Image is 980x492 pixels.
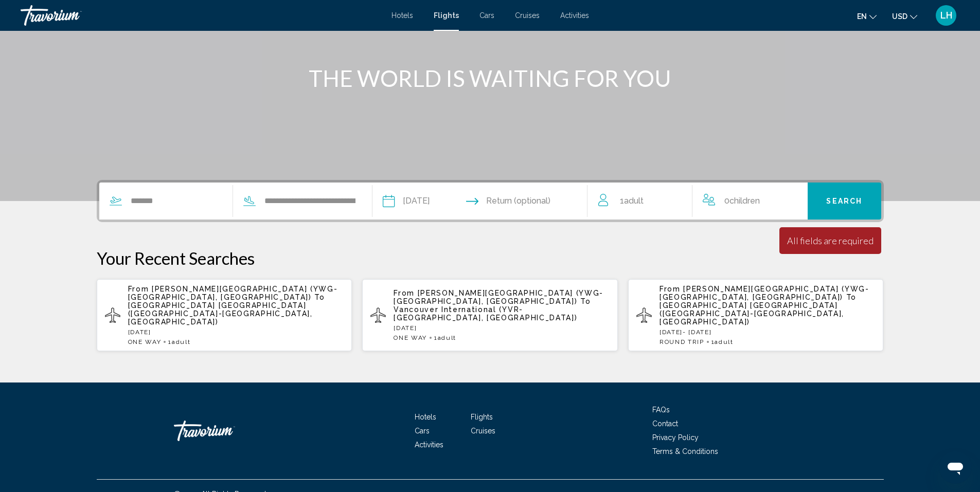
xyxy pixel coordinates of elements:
span: 0 [724,194,760,208]
a: Activities [560,11,589,20]
button: Travelers: 1 adult, 0 children [588,183,808,220]
span: 1 [711,338,734,345]
a: Privacy Policy [652,433,699,442]
span: ONE WAY [394,334,427,341]
p: [DATE] - [DATE] [660,329,876,336]
div: All fields are required [787,235,874,246]
span: To [580,297,591,305]
h1: THE WORLD IS WAITING FOR YOU [297,65,683,92]
a: Travorium [174,415,277,446]
span: Adult [715,338,733,345]
button: Return date [466,183,550,220]
span: 1 [620,194,644,208]
span: To [846,293,857,301]
button: From [PERSON_NAME][GEOGRAPHIC_DATA] (YWG-[GEOGRAPHIC_DATA], [GEOGRAPHIC_DATA]) To [GEOGRAPHIC_DAT... [97,279,352,352]
a: Activities [415,441,443,449]
button: From [PERSON_NAME][GEOGRAPHIC_DATA] (YWG-[GEOGRAPHIC_DATA], [GEOGRAPHIC_DATA]) To Vancouver Inter... [362,279,618,352]
span: Search [826,197,862,206]
p: Your Recent Searches [97,248,884,268]
a: Cruises [471,427,495,435]
span: USD [892,12,907,21]
a: Hotels [415,413,436,421]
button: User Menu [933,5,959,26]
a: Hotels [391,11,413,20]
a: Flights [434,11,459,20]
a: Cars [415,427,430,435]
span: [PERSON_NAME][GEOGRAPHIC_DATA] (YWG-[GEOGRAPHIC_DATA], [GEOGRAPHIC_DATA]) [128,285,338,301]
p: [DATE] [128,329,344,336]
span: en [857,12,867,21]
span: ROUND TRIP [660,338,704,345]
button: Change language [857,9,877,24]
a: FAQs [652,406,670,414]
span: [PERSON_NAME][GEOGRAPHIC_DATA] (YWG-[GEOGRAPHIC_DATA], [GEOGRAPHIC_DATA]) [660,285,869,301]
button: Depart date: Aug 23, 2025 [383,183,430,220]
span: Children [729,196,760,206]
div: Search widget [99,183,881,220]
a: Flights [471,413,493,421]
a: Terms & Conditions [652,447,718,455]
span: 1 [168,338,190,345]
span: 1 [434,334,456,341]
a: Cars [479,11,494,20]
button: Change currency [892,9,917,24]
span: ONE WAY [128,338,162,345]
a: Travorium [21,5,381,26]
span: [GEOGRAPHIC_DATA] [GEOGRAPHIC_DATA] ([GEOGRAPHIC_DATA]-[GEOGRAPHIC_DATA], [GEOGRAPHIC_DATA]) [660,301,844,326]
span: Vancouver International (YVR-[GEOGRAPHIC_DATA], [GEOGRAPHIC_DATA]) [394,305,577,322]
span: From [128,285,149,293]
span: Adult [624,196,644,206]
span: [PERSON_NAME][GEOGRAPHIC_DATA] (YWG-[GEOGRAPHIC_DATA], [GEOGRAPHIC_DATA]) [394,289,603,305]
a: Contact [652,420,678,428]
span: [GEOGRAPHIC_DATA] [GEOGRAPHIC_DATA] ([GEOGRAPHIC_DATA]-[GEOGRAPHIC_DATA], [GEOGRAPHIC_DATA]) [128,301,313,326]
a: Cruises [515,11,540,20]
iframe: Button to launch messaging window [939,451,972,484]
button: From [PERSON_NAME][GEOGRAPHIC_DATA] (YWG-[GEOGRAPHIC_DATA], [GEOGRAPHIC_DATA]) To [GEOGRAPHIC_DAT... [628,279,884,352]
p: [DATE] [394,324,610,332]
span: Adult [438,334,456,341]
button: Search [808,183,881,220]
span: LH [940,10,952,21]
span: To [314,293,325,301]
span: From [660,285,681,293]
span: Adult [172,338,190,345]
span: From [394,289,415,297]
